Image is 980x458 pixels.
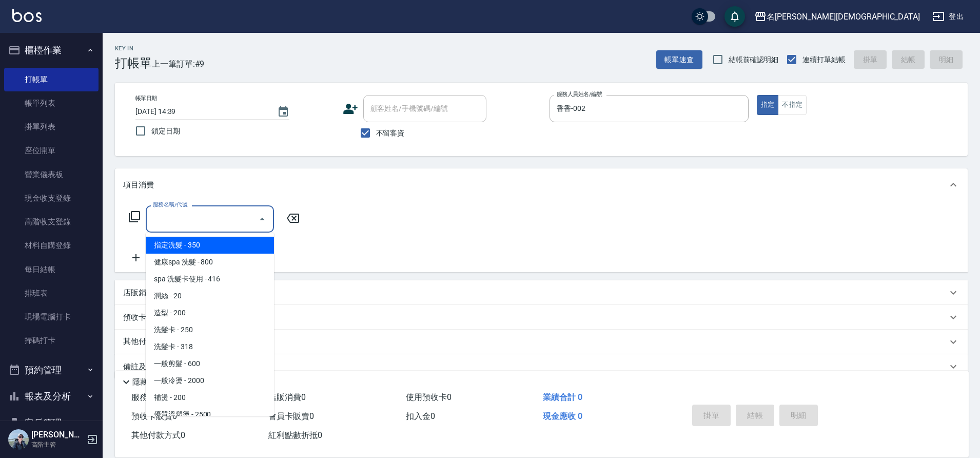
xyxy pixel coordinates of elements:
button: save [724,6,745,27]
span: 潤絲 - 20 [146,288,274,304]
span: 紅利點數折抵 0 [268,430,322,440]
span: 預收卡販賣 0 [131,411,177,421]
span: 洗髮卡 - 318 [146,338,274,355]
div: 備註及來源 [115,354,968,379]
span: 健康spa 洗髮 - 800 [146,254,274,271]
a: 掛單列表 [4,115,99,139]
p: 備註及來源 [123,361,162,372]
p: 其他付款方式 [123,336,174,348]
img: Logo [12,9,42,22]
a: 排班表 [4,281,99,305]
a: 現金收支登錄 [4,186,99,210]
h2: Key In [115,45,152,52]
input: YYYY/MM/DD hh:mm [135,103,267,120]
h3: 打帳單 [115,56,152,70]
span: 一般冷燙 - 2000 [146,372,274,389]
span: 鎖定日期 [151,126,180,137]
span: 連續打單結帳 [802,54,846,65]
p: 項目消費 [123,180,154,190]
button: 登出 [928,7,968,26]
a: 帳單列表 [4,91,99,115]
span: spa 洗髮卡使用 - 416 [146,271,274,288]
span: 一般剪髮 - 600 [146,355,274,372]
span: 扣入金 0 [406,411,435,421]
span: 使用預收卡 0 [406,392,452,402]
p: 預收卡販賣 [123,312,162,323]
button: 報表及分析 [4,383,99,410]
span: 指定洗髮 - 350 [146,237,274,254]
label: 服務人員姓名/編號 [557,90,602,98]
span: 不留客資 [376,128,405,139]
div: 項目消費 [115,168,968,201]
span: 造型 - 200 [146,304,274,321]
label: 服務名稱/代號 [153,201,187,208]
a: 每日結帳 [4,258,99,281]
span: 優質溫塑燙 - 2500 [146,406,274,423]
button: 客戶管理 [4,410,99,436]
a: 掃碼打卡 [4,329,99,352]
button: 不指定 [778,95,807,115]
p: 店販銷售 [123,288,154,298]
span: 結帳前確認明細 [729,54,779,65]
button: 預約管理 [4,357,99,384]
label: 帳單日期 [135,94,157,102]
button: 名[PERSON_NAME][DEMOGRAPHIC_DATA] [750,6,924,27]
button: 櫃檯作業 [4,37,99,64]
a: 材料自購登錄 [4,234,99,257]
a: 營業儀表板 [4,163,99,186]
p: 隱藏業績明細 [132,377,179,388]
span: 其他付款方式 0 [131,430,185,440]
button: 指定 [757,95,779,115]
span: 補燙 - 200 [146,389,274,406]
button: Choose date, selected date is 2025-10-15 [271,100,296,124]
div: 其他付款方式 [115,330,968,354]
a: 高階收支登錄 [4,210,99,234]
h5: [PERSON_NAME] [31,430,84,440]
div: 預收卡販賣 [115,305,968,330]
span: 現金應收 0 [543,411,582,421]
a: 現場電腦打卡 [4,305,99,329]
span: 上一筆訂單:#9 [152,58,205,70]
div: 名[PERSON_NAME][DEMOGRAPHIC_DATA] [767,10,920,23]
span: 業績合計 0 [543,392,582,402]
span: 服務消費 0 [131,392,169,402]
button: 帳單速查 [656,50,702,69]
a: 打帳單 [4,68,99,91]
button: Close [254,211,270,227]
span: 洗髮卡 - 250 [146,321,274,338]
span: 店販消費 0 [268,392,306,402]
p: 高階主管 [31,440,84,449]
a: 座位開單 [4,139,99,162]
div: 店販銷售 [115,280,968,305]
img: Person [8,429,29,450]
span: 會員卡販賣 0 [268,411,314,421]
